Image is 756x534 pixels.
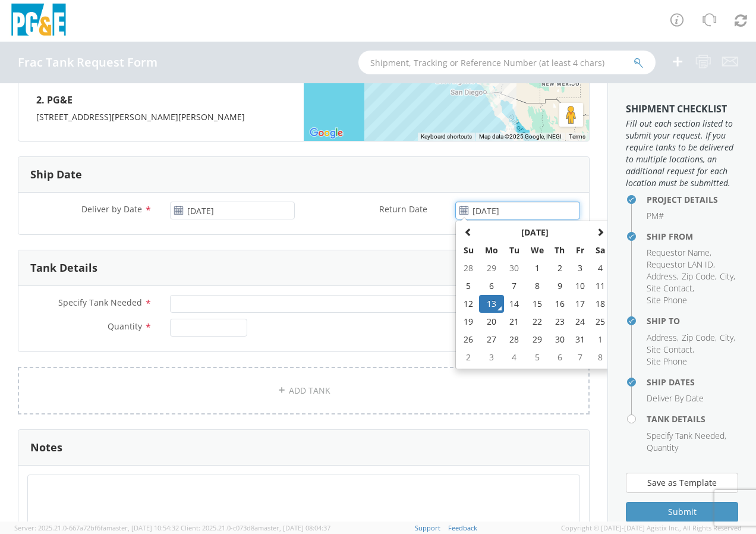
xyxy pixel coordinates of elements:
h3: Notes [30,442,62,454]
span: [STREET_ADDRESS][PERSON_NAME][PERSON_NAME] [36,111,245,122]
td: 10 [571,277,591,295]
span: Return Date [379,203,427,215]
th: Fr [571,241,591,259]
h3: Ship Date [30,169,82,181]
span: Map data ©2025 Google, INEGI [479,133,562,140]
li: , [647,247,711,259]
span: Address [647,332,677,343]
span: Site Contact [647,282,692,294]
td: 6 [549,348,570,366]
td: 2 [458,348,479,366]
span: Site Phone [647,294,687,306]
span: Deliver by Date [81,203,142,215]
td: 8 [525,277,550,295]
span: Site Phone [647,356,687,367]
td: 26 [458,331,479,348]
span: Quantity [108,321,142,332]
td: 16 [549,295,570,313]
li: , [720,271,735,282]
li: , [647,430,726,442]
td: 29 [479,259,504,277]
span: Server: 2025.21.0-667a72bf6fa [14,523,179,532]
td: 4 [504,348,525,366]
li: , [647,344,694,356]
td: 22 [525,313,550,331]
span: Zip Code [682,271,715,282]
h4: Ship To [647,316,738,325]
td: 5 [458,277,479,295]
td: 17 [571,295,591,313]
td: 28 [504,331,525,348]
span: Zip Code [682,332,715,343]
li: , [682,271,717,282]
td: 25 [590,313,610,331]
img: Google [307,125,346,141]
button: Submit [626,502,738,522]
h3: Tank Details [30,262,97,274]
td: 3 [571,259,591,277]
td: 15 [525,295,550,313]
td: 28 [458,259,479,277]
td: 19 [458,313,479,331]
td: 11 [590,277,610,295]
a: Support [415,523,440,532]
td: 30 [549,331,570,348]
td: 31 [571,331,591,348]
h4: Ship Dates [647,378,738,387]
button: Drag Pegman onto the map to open Street View [559,103,583,127]
td: 6 [479,277,504,295]
span: Quantity [647,442,678,453]
a: ADD TANK [18,367,590,414]
td: 1 [525,259,550,277]
td: 4 [590,259,610,277]
span: master, [DATE] 10:54:32 [106,523,179,532]
h4: Frac Tank Request Form [18,56,157,69]
span: Next Month [596,228,604,236]
span: Address [647,271,677,282]
td: 8 [590,348,610,366]
span: Specify Tank Needed [647,430,724,441]
a: Terms [569,133,585,140]
h4: 2. PG&E [36,89,286,112]
li: , [647,332,679,344]
span: Client: 2025.21.0-c073d8a [181,523,330,532]
span: Copyright © [DATE]-[DATE] Agistix Inc., All Rights Reserved [561,523,742,533]
td: 13 [479,295,504,313]
th: Sa [590,241,610,259]
td: 7 [504,277,525,295]
td: 30 [504,259,525,277]
td: 29 [525,331,550,348]
td: 7 [571,348,591,366]
h3: Shipment Checklist [626,104,738,115]
td: 24 [571,313,591,331]
span: Deliver By Date [647,392,704,404]
span: Specify Tank Needed [58,297,142,308]
td: 23 [549,313,570,331]
li: , [647,282,694,294]
span: master, [DATE] 08:04:37 [258,523,330,532]
li: , [720,332,735,344]
td: 5 [525,348,550,366]
th: Su [458,241,479,259]
input: Shipment, Tracking or Reference Number (at least 4 chars) [358,51,656,74]
th: Mo [479,241,504,259]
td: 1 [590,331,610,348]
span: City [720,271,733,282]
th: We [525,241,550,259]
li: , [647,271,679,282]
button: Keyboard shortcuts [421,133,472,141]
td: 27 [479,331,504,348]
span: Requestor LAN ID [647,259,713,270]
td: 3 [479,348,504,366]
th: Select Month [479,224,590,241]
td: 20 [479,313,504,331]
li: , [647,259,715,271]
span: City [720,332,733,343]
span: Requestor Name [647,247,710,258]
td: 2 [549,259,570,277]
td: 14 [504,295,525,313]
h4: Ship From [647,232,738,241]
span: PM# [647,210,664,221]
img: pge-logo-06675f144f4cfa6a6814.png [9,4,68,39]
a: Feedback [448,523,477,532]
